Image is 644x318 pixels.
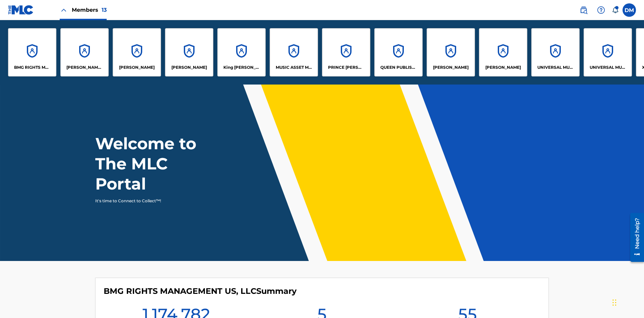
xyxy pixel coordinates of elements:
[479,28,527,76] a: Accounts[PERSON_NAME]
[580,6,588,14] img: search
[165,28,213,76] a: Accounts[PERSON_NAME]
[590,64,626,70] p: UNIVERSAL MUSIC PUB GROUP
[328,64,365,70] p: PRINCE MCTESTERSON
[577,3,590,17] a: Public Search
[276,64,312,70] p: MUSIC ASSET MANAGEMENT (MAM)
[104,286,297,296] h4: BMG RIGHTS MANAGEMENT US, LLC
[485,64,521,70] p: RONALD MCTESTERSON
[270,28,318,76] a: AccountsMUSIC ASSET MANAGEMENT (MAM)
[60,6,68,14] img: Close
[612,7,619,13] div: Notifications
[223,64,260,70] p: King McTesterson
[8,28,56,76] a: AccountsBMG RIGHTS MANAGEMENT US, LLC
[374,28,423,76] a: AccountsQUEEN PUBLISHA
[14,64,51,70] p: BMG RIGHTS MANAGEMENT US, LLC
[95,198,212,204] p: It's time to Connect to Collect™!
[171,64,207,70] p: EYAMA MCSINGER
[612,293,616,313] div: Drag
[217,28,266,76] a: AccountsKing [PERSON_NAME]
[72,6,107,14] span: Members
[623,3,636,17] div: User Menu
[433,64,469,70] p: RONALD MCTESTERSON
[95,134,221,194] h1: Welcome to The MLC Portal
[531,28,580,76] a: AccountsUNIVERSAL MUSIC PUB GROUP
[584,28,632,76] a: AccountsUNIVERSAL MUSIC PUB GROUP
[380,64,417,70] p: QUEEN PUBLISHA
[610,286,644,318] iframe: Chat Widget
[102,7,107,13] span: 13
[427,28,475,76] a: Accounts[PERSON_NAME]
[594,3,608,17] div: Help
[322,28,370,76] a: AccountsPRINCE [PERSON_NAME]
[8,5,34,15] img: MLC Logo
[597,6,605,14] img: help
[113,28,161,76] a: Accounts[PERSON_NAME]
[119,64,155,70] p: ELVIS COSTELLO
[66,64,103,70] p: CLEO SONGWRITER
[537,64,574,70] p: UNIVERSAL MUSIC PUB GROUP
[625,210,644,265] iframe: Resource Center
[60,28,109,76] a: Accounts[PERSON_NAME] SONGWRITER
